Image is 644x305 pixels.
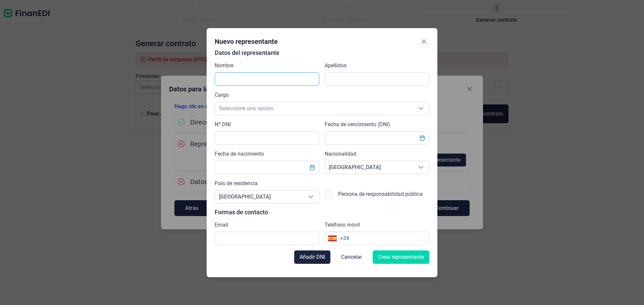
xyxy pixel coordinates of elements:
div: Seleccione una opción [303,190,319,203]
span: Añadir DNI [300,253,325,261]
label: Fecha de vencimiento (DNI) [325,121,390,129]
label: Nacionalidad [325,150,356,158]
p: Formas de contacto [215,209,429,216]
label: Nº DNI [215,121,231,129]
span: [GEOGRAPHIC_DATA] [215,190,303,203]
span: Seleccione una opción [215,102,413,115]
span: Crear representante [378,253,424,261]
button: Choose Date [416,132,429,144]
label: Fecha de nacimiento [215,150,264,158]
label: Teléfono móvil [325,221,360,229]
button: Crear representante [373,250,429,264]
button: Close [419,36,429,47]
button: Cancelar [336,250,367,264]
button: Choose Date [306,161,319,173]
label: Cargo [215,91,229,99]
div: Seleccione una opción [413,102,429,115]
label: País de residencia [215,179,258,187]
span: [GEOGRAPHIC_DATA] [325,161,413,174]
label: Apellidos [325,62,346,70]
span: Cancelar [341,253,362,261]
button: Añadir DNI [294,250,330,264]
div: Seleccione una opción [413,161,429,174]
p: Datos del representante [215,50,429,56]
label: Email [215,221,228,229]
div: Nuevo representante [215,37,278,46]
label: Persona de responsabilidad pública [338,190,423,204]
label: Nombre [215,62,233,70]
